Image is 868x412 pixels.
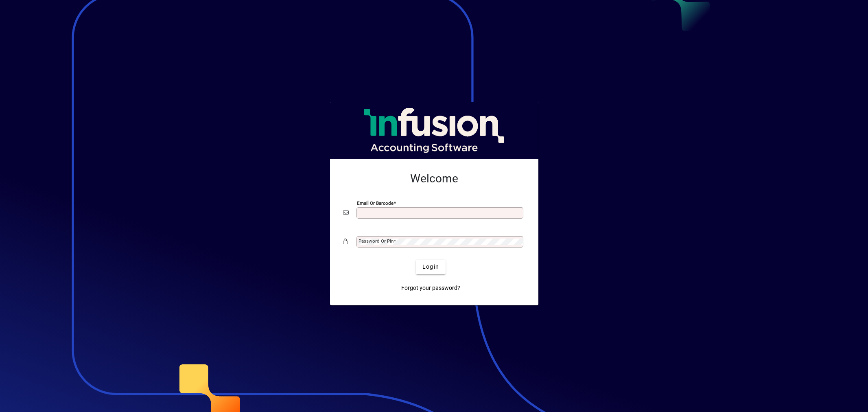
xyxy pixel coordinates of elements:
[357,200,394,206] mat-label: Email or Barcode
[422,263,439,271] span: Login
[343,172,525,186] h2: Welcome
[401,284,460,292] span: Forgot your password?
[398,281,464,296] a: Forgot your password?
[416,260,446,274] button: Login
[359,238,394,244] mat-label: Password or Pin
